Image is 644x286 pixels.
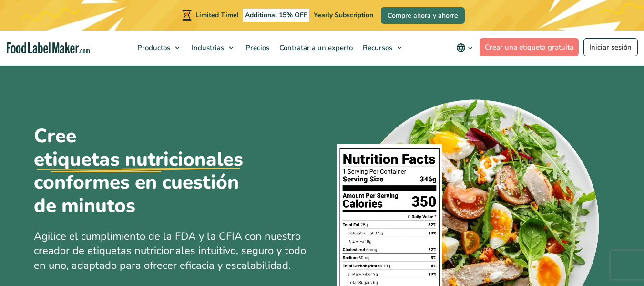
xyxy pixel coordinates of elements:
[133,31,184,65] a: Productos
[189,43,225,53] span: Industrias
[276,43,354,53] span: Contratar a un experto
[243,9,310,22] span: Additional 15% OFF
[314,11,373,20] span: Yearly Subscription
[134,43,171,53] span: Productos
[480,38,579,56] a: Crear una etiqueta gratuita
[358,31,407,65] a: Recursos
[381,7,465,24] a: Compre ahora y ahorre
[34,125,263,218] h1: Cree conformes en cuestión de minutos
[241,31,272,65] a: Precios
[34,148,243,171] u: etiquetas nutricionales
[34,229,306,273] span: Agilice el cumplimiento de la FDA y la CFIA con nuestro creador de etiquetas nutricionales intuit...
[187,31,238,65] a: Industrias
[195,11,238,20] span: Limited Time!
[360,43,393,53] span: Recursos
[583,38,638,56] a: Iniciar sesión
[275,31,356,65] a: Contratar a un experto
[243,43,270,53] span: Precios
